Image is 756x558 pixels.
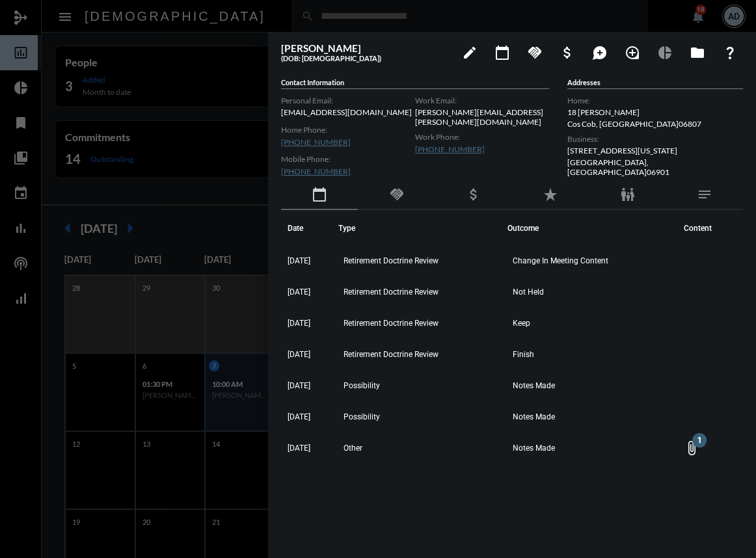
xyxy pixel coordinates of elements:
[344,412,380,421] span: Possibility
[457,39,483,65] button: edit person
[312,187,327,202] mat-icon: calendar_today
[543,187,558,202] mat-icon: star_rate
[338,210,507,246] th: Type
[344,444,362,453] span: Other
[281,125,415,135] label: Home Phone:
[281,78,549,89] h5: Contact Information
[513,350,534,359] span: Finish
[388,187,404,202] mat-icon: handshake
[288,350,310,359] span: [DATE]
[652,39,678,65] button: Data Capturing Calculator
[507,210,677,246] th: Outcome
[288,287,310,297] span: [DATE]
[344,256,439,265] span: Retirement Doctrine Review
[567,107,743,117] p: 18 [PERSON_NAME]
[560,45,575,60] mat-icon: attach_money
[489,39,515,65] button: Add meeting
[554,39,580,65] button: Add Business
[281,107,415,117] p: [EMAIL_ADDRESS][DOMAIN_NAME]
[657,45,673,60] mat-icon: pie_chart
[567,157,743,177] p: [GEOGRAPHIC_DATA] , [GEOGRAPHIC_DATA] 06901
[567,78,743,89] h5: Addresses
[619,187,635,202] mat-icon: family_restroom
[494,45,510,60] mat-icon: calendar_today
[684,39,710,65] button: Archives
[513,444,555,453] span: Notes Made
[677,210,743,246] th: Content
[513,381,555,390] span: Notes Made
[592,45,608,60] mat-icon: maps_ugc
[690,45,705,60] mat-icon: folder
[344,287,439,297] span: Retirement Doctrine Review
[513,412,555,421] span: Notes Made
[513,319,530,328] span: Keep
[344,381,380,390] span: Possibility
[513,256,608,265] span: Change In Meeting Content
[281,210,338,246] th: Date
[522,39,548,65] button: Add Commitment
[415,96,549,105] label: Work Email:
[567,119,743,129] p: Cos Cob , [GEOGRAPHIC_DATA] 06807
[281,137,351,147] a: [PHONE_NUMBER]
[684,440,699,456] mat-icon: Open Content List
[717,39,743,65] button: What If?
[625,45,640,60] mat-icon: loupe
[281,96,415,105] label: Personal Email:
[281,42,450,54] h3: [PERSON_NAME]
[288,319,310,328] span: [DATE]
[697,187,712,202] mat-icon: notes
[288,381,310,390] span: [DATE]
[513,287,544,297] span: Not Held
[281,166,351,176] a: [PHONE_NUMBER]
[288,444,310,453] span: [DATE]
[281,54,450,62] h5: (DOB: [DEMOGRAPHIC_DATA])
[722,45,738,60] mat-icon: question_mark
[288,256,310,265] span: [DATE]
[619,39,645,65] button: Add Introduction
[288,412,310,421] span: [DATE]
[415,107,549,127] p: [PERSON_NAME][EMAIL_ADDRESS][PERSON_NAME][DOMAIN_NAME]
[567,96,743,105] label: Home:
[567,146,743,155] p: [STREET_ADDRESS][US_STATE]
[344,350,439,359] span: Retirement Doctrine Review
[415,132,549,142] label: Work Phone:
[281,154,415,164] label: Mobile Phone:
[587,39,613,65] button: Add Mention
[462,45,478,60] mat-icon: edit
[344,319,439,328] span: Retirement Doctrine Review
[466,187,481,202] mat-icon: attach_money
[567,134,743,144] label: Business:
[415,144,485,154] a: [PHONE_NUMBER]
[527,45,543,60] mat-icon: handshake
